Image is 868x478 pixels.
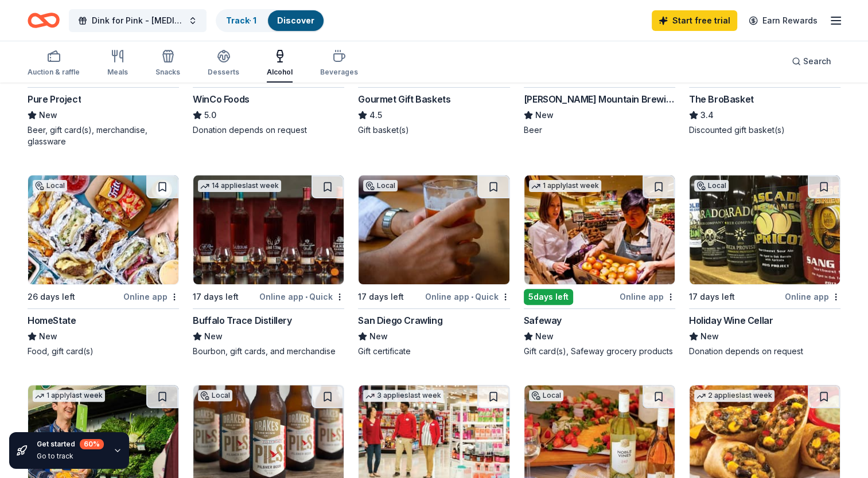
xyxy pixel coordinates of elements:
div: The BroBasket [689,92,754,106]
div: San Diego Crawling [358,314,442,327]
a: Discover [277,15,314,25]
div: Snacks [155,68,180,77]
button: Track· 1Discover [216,9,325,32]
div: Buffalo Trace Distillery [193,314,291,327]
div: 17 days left [358,290,404,304]
span: New [39,108,57,122]
div: Local [694,180,729,191]
div: 60 % [80,439,104,449]
div: Pure Project [28,92,81,106]
button: Dink for Pink - [MEDICAL_DATA] Pickleball Tournament [69,9,207,32]
span: New [39,330,57,343]
div: Online app Quick [259,289,344,304]
a: Home [28,7,60,34]
div: Get started [37,439,104,449]
span: 4.5 [369,108,382,122]
a: Image for Buffalo Trace Distillery14 applieslast week17 days leftOnline app•QuickBuffalo Trace Di... [193,175,344,357]
span: 3.4 [700,108,714,122]
span: Dink for Pink - [MEDICAL_DATA] Pickleball Tournament [92,14,184,28]
img: Image for Buffalo Trace Distillery [193,175,344,284]
div: 5 days left [524,289,573,305]
div: Food, gift card(s) [28,346,179,357]
div: Gift card(s), Safeway grocery products [524,346,675,357]
div: Local [529,390,563,401]
button: Auction & raffle [28,45,80,83]
div: 2 applies last week [694,390,774,402]
span: New [535,330,554,343]
a: Earn Rewards [742,10,824,31]
div: Discounted gift basket(s) [689,124,840,136]
div: Bourbon, gift cards, and merchandise [193,346,344,357]
div: Gourmet Gift Baskets [358,92,450,106]
img: Image for Holiday Wine Cellar [690,175,840,284]
div: 17 days left [689,290,735,304]
div: Gift certificate [358,346,509,357]
button: Beverages [320,45,358,83]
div: 26 days left [28,290,75,304]
div: Beverages [320,68,358,77]
span: • [471,292,473,301]
div: Safeway [524,314,562,327]
div: Beer, gift card(s), merchandise, glassware [28,124,179,147]
a: Image for Holiday Wine CellarLocal17 days leftOnline appHoliday Wine CellarNewDonation depends on... [689,175,840,357]
div: Local [363,180,398,191]
div: 1 apply last week [529,180,601,192]
div: 3 applies last week [363,390,443,402]
div: Alcohol [267,68,293,77]
div: Desserts [208,68,239,77]
div: Donation depends on request [689,346,840,357]
button: Snacks [155,45,180,83]
a: Image for HomeStateLocal26 days leftOnline appHomeStateNewFood, gift card(s) [28,175,179,357]
span: New [700,330,719,343]
div: WinCo Foods [193,92,250,106]
img: Image for HomeState [28,175,178,284]
div: 1 apply last week [33,390,105,402]
div: Donation depends on request [193,124,344,136]
span: New [535,108,554,122]
span: New [204,330,223,343]
button: Meals [107,45,128,83]
div: Meals [107,68,128,77]
div: Holiday Wine Cellar [689,314,773,327]
span: • [305,292,308,301]
span: Search [803,54,831,68]
button: Alcohol [267,45,293,83]
button: Search [783,50,840,73]
div: Online app [123,289,179,304]
span: 5.0 [204,108,216,122]
button: Desserts [208,45,239,83]
div: [PERSON_NAME] Mountain Brewing Co. [524,92,675,106]
div: Auction & raffle [28,68,80,77]
div: Online app [785,289,840,304]
a: Start free trial [652,10,737,31]
div: Local [33,180,67,191]
div: 14 applies last week [198,180,281,192]
div: Go to track [37,452,104,461]
div: Online app [620,289,675,304]
span: New [369,330,388,343]
div: 17 days left [193,290,239,304]
div: Beer [524,124,675,136]
img: Image for San Diego Crawling [359,175,509,284]
div: Gift basket(s) [358,124,509,136]
a: Image for Safeway1 applylast week5days leftOnline appSafewayNewGift card(s), Safeway grocery prod... [524,175,675,357]
a: Image for San Diego CrawlingLocal17 days leftOnline app•QuickSan Diego CrawlingNewGift certificate [358,175,509,357]
div: HomeState [28,314,76,327]
img: Image for Safeway [524,175,675,284]
a: Track· 1 [226,15,256,25]
div: Local [198,390,232,401]
div: Online app Quick [425,289,510,304]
